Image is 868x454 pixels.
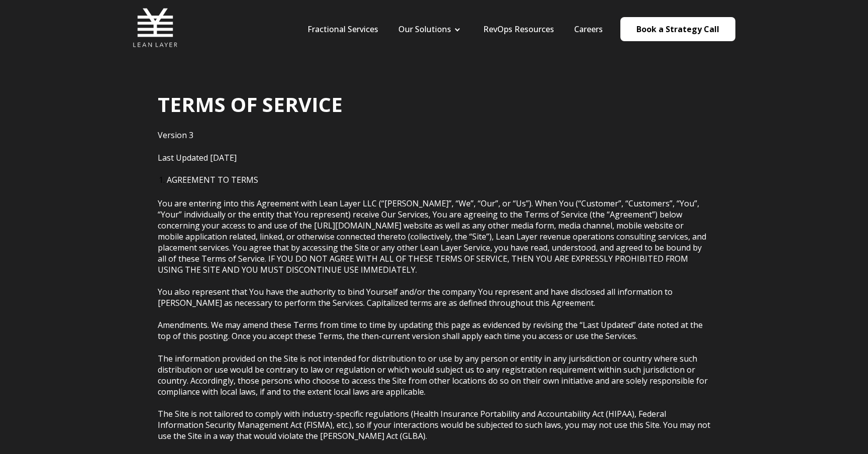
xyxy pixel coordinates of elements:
img: Lean Layer Logo [133,5,178,50]
span: Version 3 [158,130,193,141]
span: You are entering into this Agreement with Lean Layer LLC (“[PERSON_NAME]”, “We”, “Our”, or “Us”).... [158,198,706,275]
a: Our Solutions [398,24,451,35]
a: RevOps Resources [483,24,554,35]
span: You also represent that You have the authority to bind Yourself and/or the company You represent ... [158,286,673,308]
a: Careers [574,24,603,35]
span: TERMS OF SERVICE [158,90,343,118]
span: The information provided on the Site is not intended for distribution to or use by any person or ... [158,353,708,397]
a: Fractional Services [307,24,378,35]
span: Amendments. We may amend these Terms from time to time by updating this page as evidenced by revi... [158,319,703,342]
a: Book a Strategy Call [620,17,735,41]
span: AGREEMENT TO TERMS [167,174,258,185]
span: Last Updated [DATE] [158,152,237,163]
span: The Site is not tailored to comply with industry-specific regulations (Health Insurance Portabili... [158,408,710,441]
div: Navigation Menu [297,24,613,35]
